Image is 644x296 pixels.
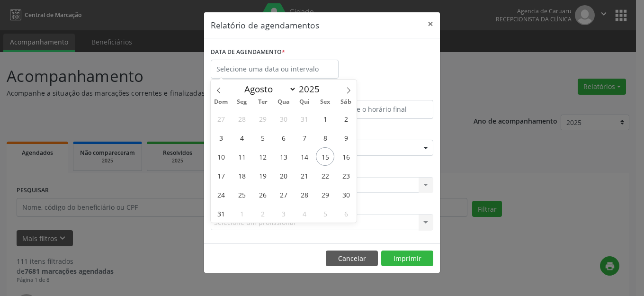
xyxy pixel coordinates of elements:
[326,251,378,267] button: Cancelar
[253,166,272,185] span: Agosto 19, 2025
[211,45,285,60] label: DATA DE AGENDAMENTO
[212,204,230,223] span: Agosto 31, 2025
[337,166,355,185] span: Agosto 23, 2025
[337,147,355,166] span: Agosto 16, 2025
[240,82,296,96] select: Month
[211,60,339,79] input: Selecione uma data ou intervalo
[273,99,294,105] span: Qua
[233,204,251,223] span: Setembro 1, 2025
[316,128,334,147] span: Agosto 8, 2025
[337,128,355,147] span: Agosto 9, 2025
[295,147,313,166] span: Agosto 14, 2025
[274,147,293,166] span: Agosto 13, 2025
[253,128,272,147] span: Agosto 5, 2025
[211,19,319,31] h5: Relatório de agendamentos
[252,99,273,105] span: Ter
[212,109,230,128] span: Julho 27, 2025
[315,99,336,105] span: Sex
[212,128,230,147] span: Agosto 3, 2025
[295,128,313,147] span: Agosto 7, 2025
[233,128,251,147] span: Agosto 4, 2025
[274,109,293,128] span: Julho 30, 2025
[253,109,272,128] span: Julho 29, 2025
[295,166,313,185] span: Agosto 21, 2025
[337,185,355,204] span: Agosto 30, 2025
[212,166,230,185] span: Agosto 17, 2025
[294,99,315,105] span: Qui
[316,109,334,128] span: Agosto 1, 2025
[233,185,251,204] span: Agosto 25, 2025
[274,166,293,185] span: Agosto 20, 2025
[337,109,355,128] span: Agosto 2, 2025
[295,185,313,204] span: Agosto 28, 2025
[316,185,334,204] span: Agosto 29, 2025
[253,185,272,204] span: Agosto 26, 2025
[212,147,230,166] span: Agosto 10, 2025
[274,128,293,147] span: Agosto 6, 2025
[212,185,230,204] span: Agosto 24, 2025
[316,166,334,185] span: Agosto 22, 2025
[324,100,433,119] input: Selecione o horário final
[233,166,251,185] span: Agosto 18, 2025
[324,85,433,100] label: ATÉ
[274,185,293,204] span: Agosto 27, 2025
[336,99,357,105] span: Sáb
[381,251,433,267] button: Imprimir
[295,204,313,223] span: Setembro 4, 2025
[296,83,328,95] input: Year
[274,204,293,223] span: Setembro 3, 2025
[211,99,232,105] span: Dom
[337,204,355,223] span: Setembro 6, 2025
[421,12,440,36] button: Close
[253,204,272,223] span: Setembro 2, 2025
[233,147,251,166] span: Agosto 11, 2025
[316,204,334,223] span: Setembro 5, 2025
[233,109,251,128] span: Julho 28, 2025
[295,109,313,128] span: Julho 31, 2025
[232,99,252,105] span: Seg
[253,147,272,166] span: Agosto 12, 2025
[316,147,334,166] span: Agosto 15, 2025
